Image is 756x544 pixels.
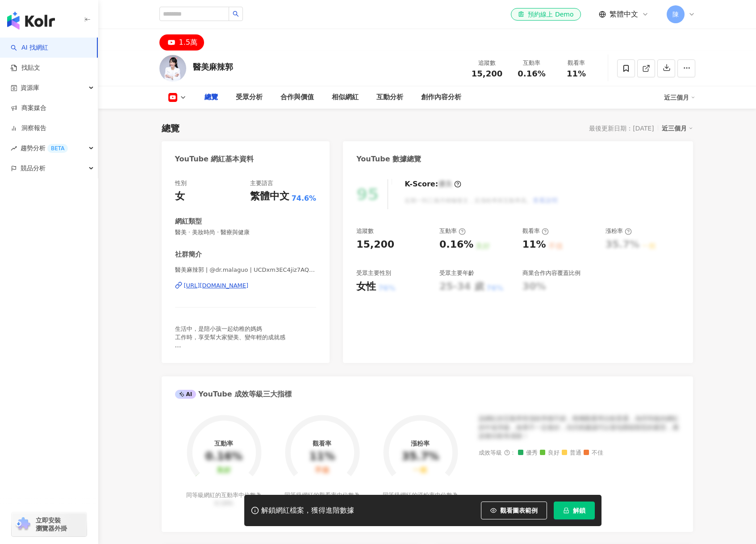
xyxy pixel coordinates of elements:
div: 觀看率 [313,440,331,447]
span: 繁體中文 [610,9,638,19]
span: rise [11,145,17,152]
span: 優秀 [518,450,538,456]
div: 11% [309,451,335,463]
span: 良好 [540,450,560,456]
div: 該網紅的互動率和漲粉率都不錯，唯獨觀看率比較普通，為同等級的網紅的中低等級，效果不一定會好，但仍然建議可以發包開箱類型的案型，應該會比較有成效！ [479,414,680,441]
span: 立即安裝 瀏覽器外掛 [36,516,67,532]
button: 觀看圖表範例 [481,502,547,519]
div: 0.16% [205,451,242,463]
img: chrome extension [14,517,32,531]
div: 受眾主要年齡 [439,269,474,277]
span: 醫美 · 美妝時尚 · 醫療與健康 [175,228,317,236]
button: 解鎖 [554,502,595,519]
div: 總覽 [162,122,180,135]
div: 良好 [217,466,231,475]
div: 主要語言 [250,179,273,187]
a: 商案媒合 [11,104,46,113]
div: 近三個月 [664,90,695,105]
div: 醫美麻辣郭 [193,61,233,72]
div: 觀看率 [522,227,549,235]
div: 合作與價值 [280,92,314,103]
div: YouTube 成效等級三大指標 [175,389,292,399]
div: 預約線上 Demo [518,10,573,19]
span: 普通 [562,450,581,456]
div: 同等級網紅的漲粉率中位數為 [381,491,459,507]
a: searchAI 找網紅 [11,43,48,52]
div: 受眾主要性別 [356,269,391,277]
div: 女 [175,190,185,203]
a: [URL][DOMAIN_NAME] [175,282,317,290]
div: 商業合作內容覆蓋比例 [522,269,581,277]
span: lock [563,507,569,514]
div: 觀看率 [560,59,593,67]
div: AI [175,390,196,399]
div: 成效等級 ： [479,450,680,456]
div: 創作內容分析 [421,92,461,103]
span: 74.6% [292,194,317,203]
div: 互動率 [515,59,549,67]
div: 一般 [413,466,427,475]
span: 0.16% [518,69,545,78]
div: 最後更新日期：[DATE] [589,125,654,132]
div: 11% [522,238,546,252]
div: 網紅類型 [175,217,202,226]
div: 不佳 [315,466,329,475]
div: BETA [47,144,68,153]
span: 資源庫 [21,78,39,98]
div: 互動率 [439,227,466,235]
div: 相似網紅 [332,92,359,103]
div: 1.5萬 [179,36,197,49]
a: 找貼文 [11,63,40,72]
span: search [233,11,239,17]
div: 15,200 [356,238,394,252]
div: 社群簡介 [175,250,202,259]
div: 0.16% [439,238,473,252]
div: 漲粉率 [411,440,430,447]
div: 總覽 [205,92,218,103]
img: KOL Avatar [159,55,186,82]
a: 洞察報告 [11,124,46,133]
span: 觀看圖表範例 [500,507,538,514]
span: 趨勢分析 [21,138,68,158]
div: 追蹤數 [356,227,374,235]
div: YouTube 數據總覽 [356,154,421,164]
span: 11% [567,69,586,78]
img: logo [7,12,55,30]
div: 近三個月 [662,122,693,134]
div: 追蹤數 [470,59,504,67]
span: 不佳 [584,450,603,456]
a: 預約線上 Demo [511,8,581,21]
div: YouTube 網紅基本資料 [175,154,254,164]
div: 互動率 [214,440,233,447]
div: 受眾分析 [236,92,263,103]
div: 性別 [175,179,187,187]
span: 解鎖 [573,507,585,514]
div: 互動分析 [376,92,403,103]
span: 醫美麻辣郭 | @dr.malaguo | UCDxm3EC4jiz7AQjQk9TIAWw [175,266,317,274]
div: 解鎖網紅檔案，獲得進階數據 [261,506,354,515]
div: 漲粉率 [606,227,632,235]
button: 1.5萬 [159,34,204,51]
div: 35.7% [402,451,439,463]
div: 同等級網紅的互動率中位數為 [185,491,263,507]
div: [URL][DOMAIN_NAME] [184,282,249,290]
div: 繁體中文 [250,190,289,203]
span: 15,200 [472,69,502,78]
div: 同等級網紅的觀看率中位數為 [283,491,361,507]
span: 競品分析 [21,158,46,178]
span: 生活中，是陪小孩一起幼稚的媽媽 工作時，享受幫大家變美、變年輕的成就感 專長：微整形、抗老化、瘦身、保養 自稱：麻辣療癒系女醫😸 (咦？不會矛盾呀） 在這裡與你分享醫美保養 ❤️❤️❤️ ...... [175,325,313,438]
a: chrome extension立即安裝 瀏覽器外掛 [12,512,87,536]
div: K-Score : [405,179,461,189]
div: 女性 [356,280,376,294]
span: 陳 [672,9,679,19]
